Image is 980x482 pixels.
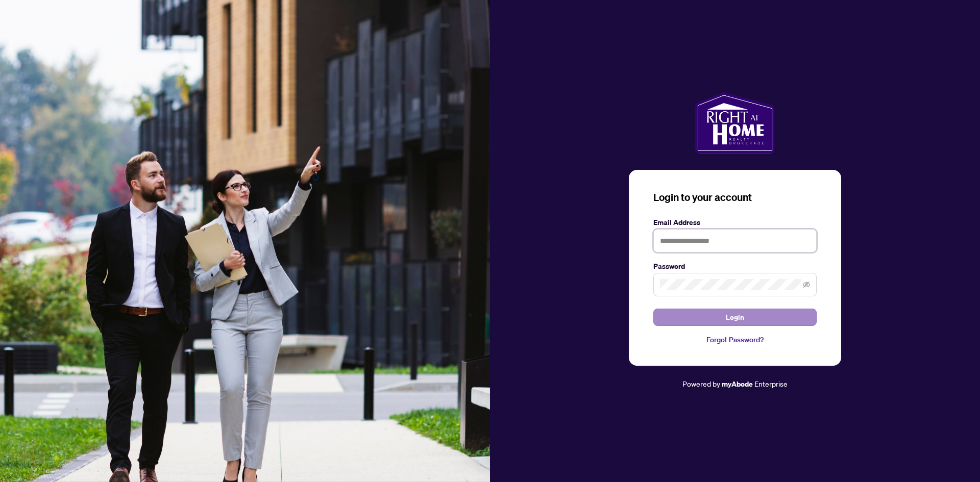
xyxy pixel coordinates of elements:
label: Password [653,261,817,272]
h3: Login to your account [653,190,817,205]
label: Email Address [653,217,817,228]
span: eye-invisible [803,281,810,288]
span: Enterprise [754,379,788,388]
a: myAbode [722,378,753,390]
img: ma-logo [695,92,774,154]
span: Powered by [682,379,720,388]
a: Forgot Password? [653,334,817,345]
button: Login [653,309,817,326]
span: Login [726,309,744,325]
